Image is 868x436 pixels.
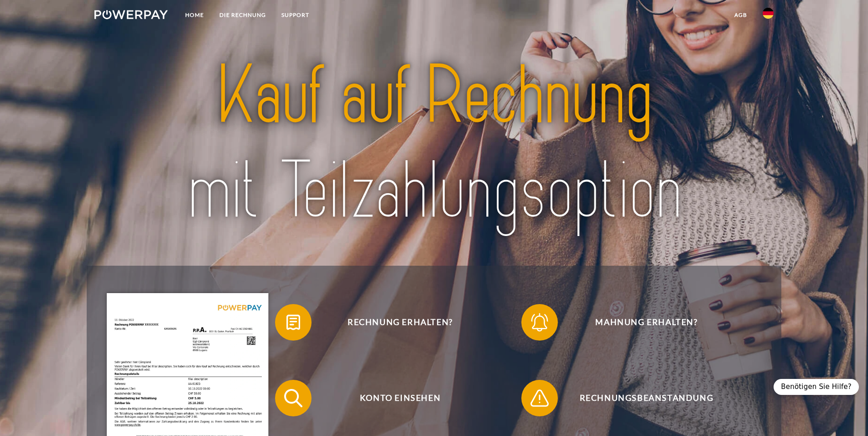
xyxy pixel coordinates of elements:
[274,7,317,23] a: SUPPORT
[535,304,758,341] span: Mahnung erhalten?
[521,304,759,341] button: Mahnung erhalten?
[212,7,274,23] a: DIE RECHNUNG
[275,304,512,341] button: Rechnung erhalten?
[128,44,740,243] img: title-powerpay_de.svg
[521,380,759,416] button: Rechnungsbeanstandung
[288,304,512,341] span: Rechnung erhalten?
[535,380,758,416] span: Rechnungsbeanstandung
[528,387,551,410] img: qb_warning.svg
[275,380,512,416] button: Konto einsehen
[763,8,774,19] img: de
[727,7,755,23] a: agb
[288,380,512,416] span: Konto einsehen
[774,379,859,395] div: Benötigen Sie Hilfe?
[282,311,305,334] img: qb_bill.svg
[282,387,305,410] img: qb_search.svg
[94,10,168,19] img: logo-powerpay-white.svg
[177,7,212,23] a: Home
[528,311,551,334] img: qb_bell.svg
